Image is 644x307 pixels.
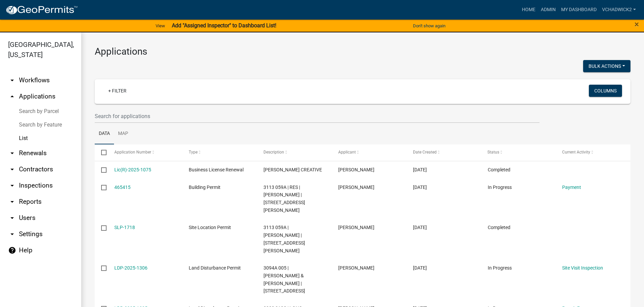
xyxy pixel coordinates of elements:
a: Home [519,3,538,16]
a: Admin [538,3,558,16]
a: Lic(R)-2025-1075 [114,167,151,172]
span: Business License Renewal [189,167,244,172]
span: Charles Johnson [338,167,374,172]
i: arrow_drop_up [8,92,16,101]
button: Columns [589,85,622,97]
a: Site Visit Inspection [562,265,603,271]
a: Payment [562,185,581,190]
span: Status [488,150,500,155]
span: 08/18/2025 [413,225,427,230]
button: Close [635,20,639,28]
button: Bulk Actions [583,60,630,72]
datatable-header-cell: Application Number [108,144,182,161]
span: Building Permit [189,185,221,190]
span: 3094A 005 | JAMES & KAREN INGERSOLL | 560 DREAM VIEW DR [263,265,305,294]
input: Search for applications [95,109,539,123]
span: CHUCK JOHNSON CREATIVE [263,167,322,172]
span: Description [263,150,284,155]
span: Date Created [413,150,437,155]
span: 08/18/2025 [413,265,427,271]
a: VChadwick2 [599,3,639,16]
a: 465415 [114,185,131,190]
span: Current Activity [562,150,590,155]
datatable-header-cell: Status [481,144,556,161]
span: James Ingersoll [338,265,374,271]
span: Applicant [338,150,356,155]
datatable-header-cell: Date Created [407,144,481,161]
a: LDP-2025-1306 [114,265,147,271]
h3: Applications [95,46,630,57]
i: arrow_drop_down [8,76,16,84]
i: arrow_drop_down [8,198,16,206]
span: Completed [488,225,510,230]
span: TYLER SHANNON [338,225,374,230]
a: My Dashboard [558,3,599,16]
a: SLP-1718 [114,225,135,230]
i: arrow_drop_down [8,230,16,238]
span: Land Disturbance Permit [189,265,241,271]
span: Site Location Permit [189,225,231,230]
datatable-header-cell: Description [257,144,332,161]
span: In Progress [488,265,512,271]
datatable-header-cell: Select [95,144,108,161]
span: Type [189,150,198,155]
i: arrow_drop_down [8,182,16,190]
i: arrow_drop_down [8,214,16,222]
strong: Add "Assigned Inspector" to Dashboard List! [172,22,276,29]
i: arrow_drop_down [8,149,16,157]
a: + Filter [103,85,132,97]
i: help [8,246,16,254]
datatable-header-cell: Type [182,144,257,161]
i: arrow_drop_down [8,165,16,173]
button: Don't show again [410,20,448,31]
a: Map [114,123,132,145]
span: Application Number [114,150,151,155]
a: View [153,20,168,31]
span: In Progress [488,185,512,190]
span: × [635,20,639,29]
span: 3113 059A | RES | MARY R PARKER | 922 PARKER RD [263,185,305,213]
datatable-header-cell: Current Activity [556,144,630,161]
span: 3113 059A | MARY R PARKER | 922 PARKER RD [263,225,305,253]
a: Data [95,123,114,145]
span: 08/18/2025 [413,185,427,190]
span: Completed [488,167,510,172]
span: 08/18/2025 [413,167,427,172]
datatable-header-cell: Applicant [332,144,407,161]
span: TYLER SHANNON [338,185,374,190]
